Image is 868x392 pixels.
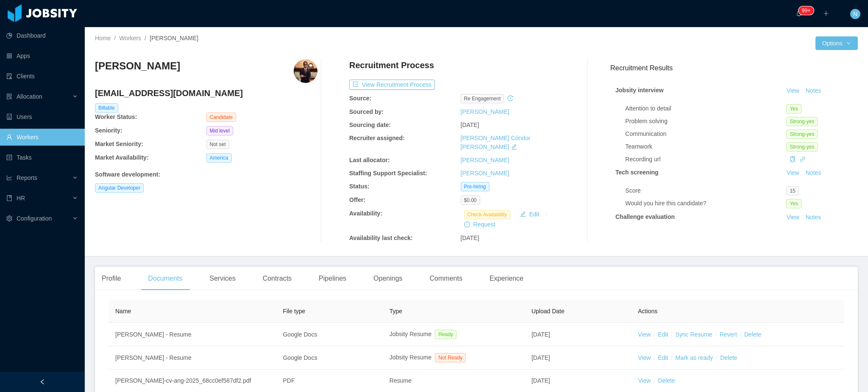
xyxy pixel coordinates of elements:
[95,267,128,290] div: Profile
[6,68,78,85] a: icon: auditClients
[798,6,814,15] sup: 1684
[658,331,668,338] a: Edit
[294,59,317,83] img: c577db8f-f14e-4448-9f48-13840a1803fb_68d7143c18a10-400w.png
[790,155,796,164] div: Copy
[206,113,236,122] span: Candidate
[853,9,857,19] span: N
[115,308,131,315] span: Name
[17,174,37,181] span: Reports
[349,210,382,217] b: Availability:
[461,157,509,163] a: [PERSON_NAME]
[823,11,829,17] i: icon: plus
[17,93,42,100] span: Allocation
[790,156,796,162] i: icon: copy
[615,213,675,220] strong: Challenge evaluation
[625,155,786,164] div: Recording url
[349,121,391,128] b: Sourcing date:
[349,183,369,190] b: Status:
[461,94,504,103] span: re engagement
[119,35,141,41] a: Workers
[6,175,12,181] i: icon: line-chart
[108,346,276,370] td: [PERSON_NAME] - Resume
[95,127,122,134] b: Seniority:
[206,140,229,149] span: Not set
[435,330,456,339] span: Ready
[461,121,479,128] span: [DATE]
[800,156,806,163] a: icon: link
[615,87,664,94] strong: Jobsity interview
[367,267,409,290] div: Openings
[349,157,390,163] b: Last allocator:
[349,95,371,102] b: Source:
[6,94,12,99] i: icon: solution
[625,117,786,126] div: Problem solving
[95,59,180,73] h3: [PERSON_NAME]
[461,196,480,205] span: $0.00
[349,235,413,241] b: Availability last check:
[531,354,550,361] span: [DATE]
[638,377,651,384] a: View
[802,168,825,178] button: Notes
[17,215,52,222] span: Configuration
[389,331,432,337] span: Jobsity Resume
[389,308,402,315] span: Type
[675,331,712,338] a: Sync Resume
[349,80,435,90] button: icon: exportView Recruitment Process
[786,186,798,196] span: 15
[145,35,146,41] span: /
[349,108,384,115] b: Sourced by:
[349,81,435,88] a: icon: exportView Recruitment Process
[625,104,786,113] div: Attention to detail
[6,27,78,44] a: icon: pie-chartDashboard
[531,377,550,384] span: [DATE]
[95,87,317,99] h4: [EMAIL_ADDRESS][DOMAIN_NAME]
[796,11,802,17] i: icon: bell
[6,129,78,146] a: icon: userWorkers
[461,235,479,241] span: [DATE]
[784,87,802,94] a: View
[423,267,469,290] div: Comments
[625,142,786,151] div: Teamwork
[461,219,499,229] button: icon: exclamation-circleRequest
[141,267,189,290] div: Documents
[658,377,675,384] a: Delete
[507,95,513,101] i: icon: history
[95,103,118,113] span: Billable
[517,209,543,219] button: icon: editEdit
[625,130,786,138] div: Communication
[95,183,144,193] span: Angular Developer
[625,199,786,208] div: Would you hire this candidate?
[349,135,405,141] b: Recruiter assigned:
[615,169,659,176] strong: Tech screening
[276,323,382,346] td: Google Docs
[150,35,198,41] span: [PERSON_NAME]
[786,104,801,113] span: Yes
[389,354,432,361] span: Jobsity Resume
[349,170,427,177] b: Staffing Support Specialist:
[786,130,818,139] span: Strong-yes
[283,308,305,315] span: File type
[638,354,651,361] a: View
[6,215,12,221] i: icon: setting
[625,186,786,195] div: Score
[95,141,143,147] b: Market Seniority:
[786,199,801,208] span: Yes
[95,154,149,161] b: Market Availability:
[786,117,818,126] span: Strong-yes
[349,59,434,71] h4: Recruitment Process
[658,354,668,361] a: Edit
[784,169,802,176] a: View
[203,267,242,290] div: Services
[389,377,412,384] span: Resume
[95,113,137,120] b: Worker Status:
[108,323,276,346] td: [PERSON_NAME] - Resume
[6,195,12,201] i: icon: book
[461,135,531,150] a: [PERSON_NAME] Cóndor [PERSON_NAME]
[531,331,550,338] span: [DATE]
[6,149,78,166] a: icon: profileTasks
[511,144,517,150] i: icon: edit
[531,308,565,315] span: Upload Date
[276,346,382,370] td: Google Docs
[461,182,490,191] span: Pre-hiring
